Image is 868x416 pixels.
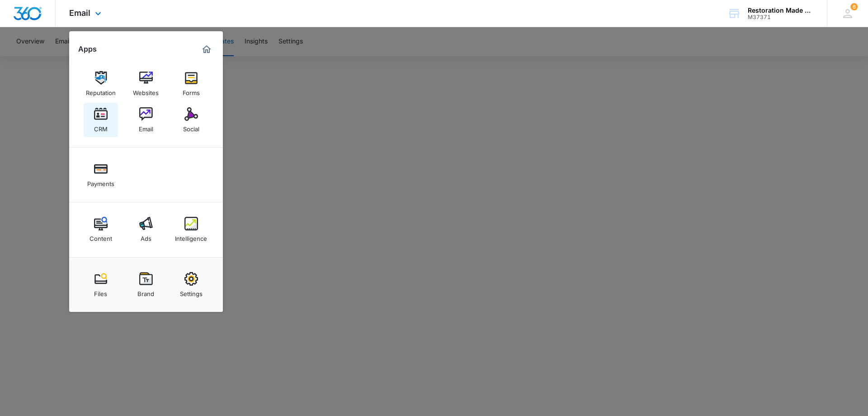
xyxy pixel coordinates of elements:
[137,286,154,297] div: Brand
[129,103,163,137] a: Email
[850,3,858,10] div: notifications count
[174,268,208,302] a: Settings
[748,7,814,14] div: account name
[86,85,116,96] div: Reputation
[139,121,153,133] div: Email
[69,8,90,18] span: Email
[141,230,151,242] div: Ads
[84,158,118,192] a: Payments
[129,67,163,101] a: Websites
[84,212,118,247] a: Content
[129,268,163,302] a: Brand
[174,67,208,101] a: Forms
[84,67,118,101] a: Reputation
[850,3,858,10] span: 6
[78,45,97,53] h2: Apps
[94,286,107,297] div: Files
[174,103,208,137] a: Social
[94,121,108,133] div: CRM
[199,42,214,57] a: Marketing 360® Dashboard
[87,176,114,187] div: Payments
[183,85,200,96] div: Forms
[748,14,814,20] div: account id
[129,212,163,247] a: Ads
[84,268,118,302] a: Files
[183,121,199,133] div: Social
[180,286,203,297] div: Settings
[174,212,208,247] a: Intelligence
[90,230,112,242] div: Content
[175,230,207,242] div: Intelligence
[133,85,159,96] div: Websites
[84,103,118,137] a: CRM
